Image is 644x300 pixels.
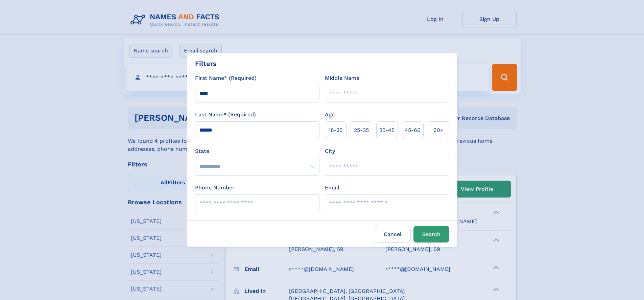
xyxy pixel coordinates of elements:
[325,74,359,82] label: Middle Name
[413,226,449,243] button: Search
[195,111,256,119] label: Last Name* (Required)
[195,74,257,82] label: First Name* (Required)
[325,184,339,192] label: Email
[195,147,319,155] label: State
[325,147,335,155] label: City
[354,126,369,134] span: 25‑35
[405,126,421,134] span: 45‑60
[375,226,411,243] label: Cancel
[325,111,335,119] label: Age
[329,126,342,134] span: 18‑25
[379,126,395,134] span: 35‑45
[433,126,444,134] span: 60+
[195,184,235,192] label: Phone Number
[195,59,217,69] div: Filters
